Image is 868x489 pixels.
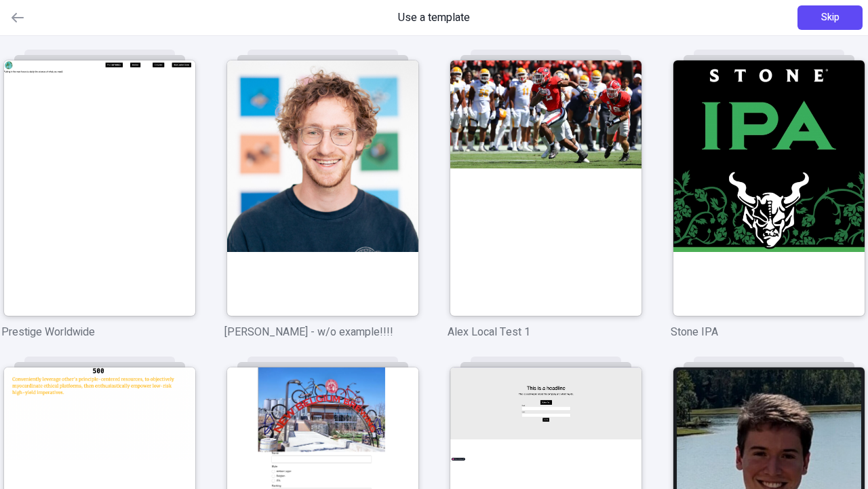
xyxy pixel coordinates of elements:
span: Skip [821,10,840,25]
span: Use a template [398,10,470,26]
p: Prestige Worldwide [1,324,197,340]
p: [PERSON_NAME] - w/o example!!!! [224,324,420,340]
button: Skip [797,5,863,30]
p: Stone IPA [671,324,867,340]
p: Alex Local Test 1 [448,324,644,340]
